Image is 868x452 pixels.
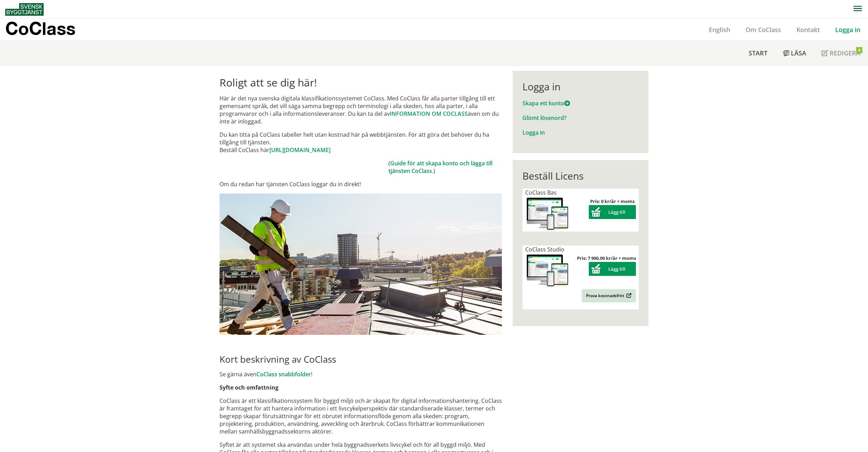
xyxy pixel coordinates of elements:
button: Lägg till [589,262,636,276]
a: Lägg till [589,266,636,272]
img: Svensk Byggtjänst [5,3,44,16]
p: CoClass [5,24,75,32]
a: Lägg till [589,209,636,215]
button: Lägg till [589,205,636,219]
a: Kontakt [789,25,828,34]
span: Läsa [791,49,806,57]
a: CoClass [5,19,90,40]
a: Start [741,41,775,65]
a: CoClass snabbfolder [257,370,311,378]
a: Logga in [828,25,868,34]
a: INFORMATION OM COCLASS [390,110,468,118]
strong: Pris: 0 kr/år + moms [590,198,635,204]
a: Prova kostnadsfritt [582,289,636,302]
h2: Kort beskrivning av CoClass [220,354,502,365]
a: Logga in [522,129,545,136]
a: Om CoClass [738,25,789,34]
h1: Roligt att se dig här! [220,76,502,89]
p: Om du redan har tjänsten CoClass loggar du in direkt! [220,180,502,188]
div: Beställ Licens [522,170,639,182]
a: Glömt lösenord? [522,114,566,122]
img: login.jpg [220,194,502,335]
a: [URL][DOMAIN_NAME] [269,146,331,154]
p: Se gärna även ! [220,370,502,378]
a: Skapa ett konto [522,99,570,107]
img: coclass-license.jpg [525,196,570,232]
td: ( .) [388,159,502,175]
p: CoClass är ett klassifikationssystem för byggd miljö och är skapat för digital informationshanter... [220,397,502,435]
p: Här är det nya svenska digitala klassifikationssystemet CoClass. Med CoClass får alla parter till... [220,95,502,125]
strong: Syfte och omfattning [220,384,279,391]
div: Logga in [522,81,639,92]
img: Outbound.png [625,293,632,298]
span: CoClass Bas [525,189,557,196]
a: English [701,25,738,34]
p: Du kan titta på CoClass tabeller helt utan kostnad här på webbtjänsten. För att göra det behöver ... [220,131,502,154]
span: CoClass Studio [525,246,564,253]
strong: Pris: 7 900,00 kr/år + moms [577,255,636,261]
img: coclass-license.jpg [525,253,570,288]
a: Guide för att skapa konto och lägga till tjänsten CoClass [388,159,492,175]
span: Start [749,49,767,57]
a: Läsa [775,41,814,65]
